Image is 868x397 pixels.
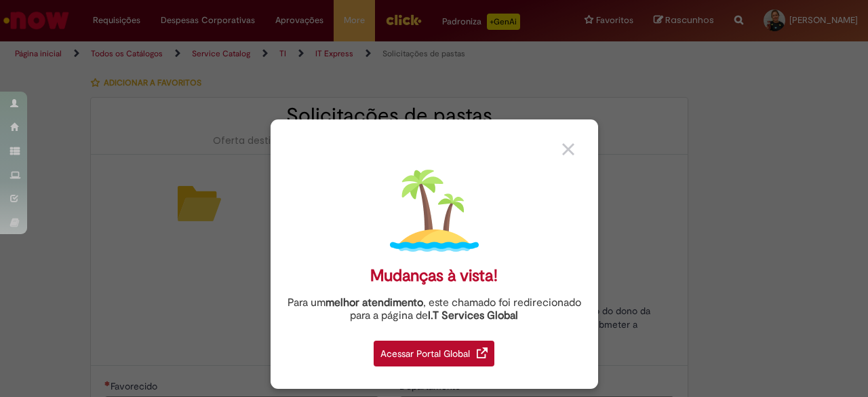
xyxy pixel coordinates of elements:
img: island.png [390,166,479,255]
div: Acessar Portal Global [374,341,494,366]
strong: melhor atendimento [325,296,423,309]
div: Para um , este chamado foi redirecionado para a página de [281,297,588,322]
div: Mudanças à vista! [370,266,498,286]
img: close_button_grey.png [562,143,574,155]
a: I.T Services Global [428,301,518,322]
img: redirect_link.png [477,347,488,358]
a: Acessar Portal Global [374,333,494,366]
